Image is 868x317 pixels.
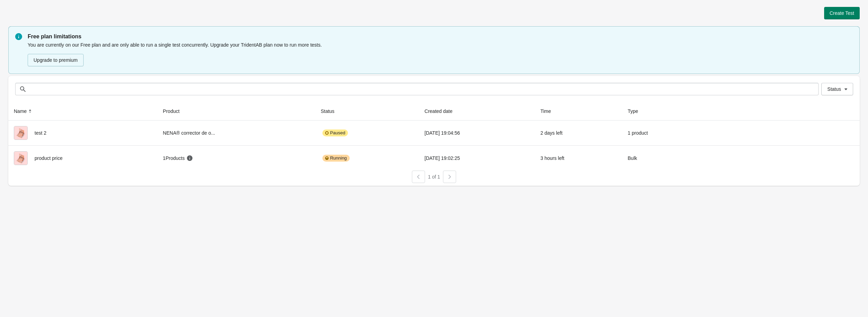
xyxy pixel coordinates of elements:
div: 3 hours left [540,151,617,165]
button: Created date [422,105,462,117]
button: Time [538,105,561,117]
button: Type [625,105,648,117]
button: Status [821,83,853,95]
div: NENA® corrector de o... [163,126,310,140]
button: Name [11,105,36,117]
button: Status [318,105,344,117]
span: test 2 [35,130,46,136]
div: Running [322,155,349,162]
span: Create Test [830,10,854,16]
span: 1 of 1 [428,174,440,180]
div: [DATE] 19:02:25 [425,151,529,165]
div: You are currently on our Free plan and are only able to run a single test concurrently. Upgrade y... [28,41,853,67]
span: product price [35,155,63,161]
button: Product [160,105,189,117]
div: Bulk [628,151,695,165]
div: [DATE] 19:04:56 [425,126,529,140]
span: Status [827,86,841,92]
div: 2 days left [540,126,617,140]
div: 1 product [628,126,695,140]
button: Upgrade to premium [28,54,84,66]
div: 1 Products [163,155,193,162]
button: Create Test [824,7,860,19]
p: Free plan limitations [28,32,853,41]
div: Paused [322,129,348,136]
